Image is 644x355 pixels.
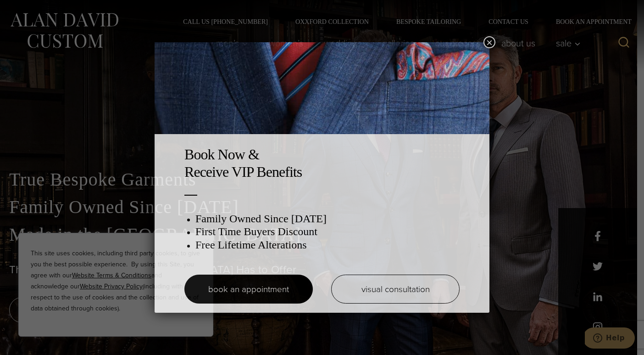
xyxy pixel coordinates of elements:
[21,6,40,15] span: Help
[195,225,460,238] h3: First Time Buyers Discount
[184,275,313,304] a: book an appointment
[483,36,495,48] button: Close
[331,275,460,304] a: visual consultation
[195,238,460,252] h3: Free Lifetime Alterations
[184,146,460,181] h2: Book Now & Receive VIP Benefits
[195,212,460,225] h3: Family Owned Since [DATE]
